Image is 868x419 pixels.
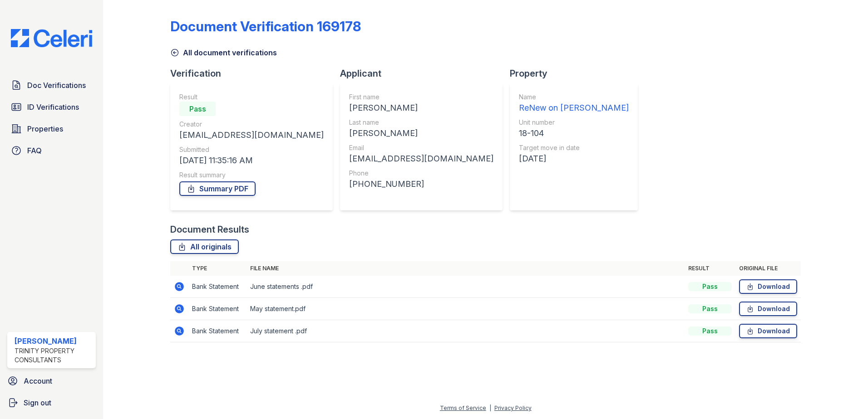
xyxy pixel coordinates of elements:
a: Privacy Policy [494,404,532,411]
td: Bank Statement [188,276,247,298]
span: FAQ [27,145,42,156]
div: Email [349,143,493,152]
div: Property [510,67,645,80]
div: Result [179,93,324,102]
div: Result summary [179,171,324,180]
div: [EMAIL_ADDRESS][DOMAIN_NAME] [179,129,324,141]
div: Target move in date [519,143,629,152]
span: ID Verifications [27,102,79,112]
div: 18-104 [519,127,629,140]
td: June statements .pdf [247,276,685,298]
div: Submitted [179,145,324,154]
img: CE_Logo_Blue-a8612792a0a2168367f1c8372b55b34899dd931a85d93a1a3d3e32e68fde9ad4.png [4,29,99,47]
div: Unit number [519,118,629,127]
div: Applicant [340,67,510,80]
div: Document Verification 169178 [170,18,361,34]
div: [PERSON_NAME] [349,102,493,114]
a: ID Verifications [7,98,96,116]
a: Sign out [4,394,99,412]
td: Bank Statement [188,320,247,342]
th: Original file [735,261,801,276]
th: Type [188,261,247,276]
div: Name [519,93,629,102]
a: Account [4,372,99,390]
div: Pass [688,326,732,336]
div: [PERSON_NAME] [349,127,493,140]
td: July statement .pdf [247,320,685,342]
div: [DATE] 11:35:16 AM [179,154,324,167]
a: Download [739,324,797,338]
a: Name ReNew on [PERSON_NAME] [519,93,629,114]
div: | [489,404,491,411]
a: All originals [170,239,239,254]
div: Document Results [170,223,249,236]
div: Pass [688,282,732,291]
a: All document verifications [170,47,277,58]
span: Account [24,375,52,386]
th: File name [247,261,685,276]
div: Pass [688,304,732,313]
a: Download [739,302,797,316]
span: Doc Verifications [27,80,86,91]
div: Creator [179,120,324,129]
td: Bank Statement [188,298,247,320]
a: Terms of Service [440,404,486,411]
span: Sign out [24,397,51,408]
div: Trinity Property Consultants [15,346,92,365]
div: Last name [349,118,493,127]
a: FAQ [7,141,96,160]
a: Summary PDF [179,181,256,196]
div: [EMAIL_ADDRESS][DOMAIN_NAME] [349,152,493,165]
a: Download [739,279,797,294]
div: ReNew on [PERSON_NAME] [519,102,629,114]
span: Properties [27,123,63,134]
a: Doc Verifications [7,76,96,94]
td: May statement.pdf [247,298,685,320]
th: Result [685,261,735,276]
div: [PHONE_NUMBER] [349,178,493,190]
div: Phone [349,169,493,178]
div: [PERSON_NAME] [15,336,92,346]
div: First name [349,93,493,102]
a: Properties [7,120,96,138]
div: Verification [170,67,340,80]
div: Pass [179,102,216,116]
div: [DATE] [519,152,629,165]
